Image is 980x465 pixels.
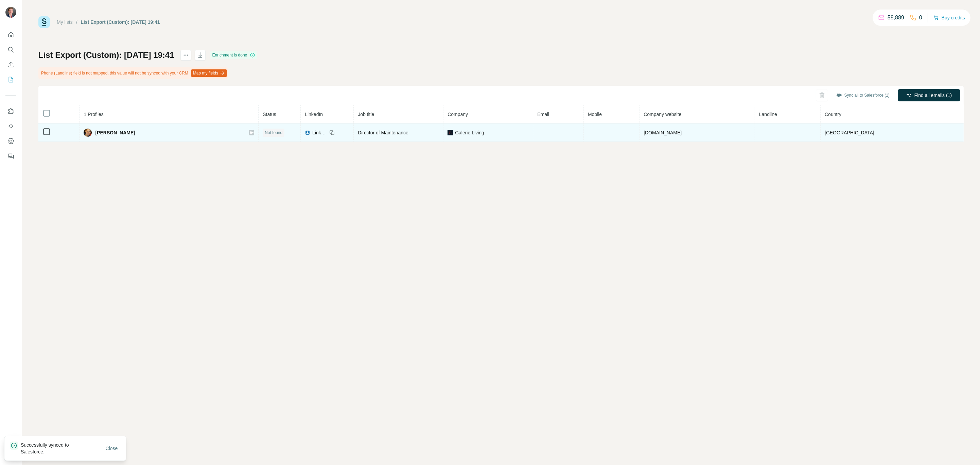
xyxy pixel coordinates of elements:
[5,59,16,71] button: Enrich CSV
[898,89,960,101] button: Find all emails (1)
[21,442,97,455] p: Successfully synced to Salesforce.
[832,90,894,100] button: Sync all to Salesforce (1)
[5,29,16,41] button: Quick start
[38,67,228,79] div: Phone (Landline) field is not mapped, this value will not be synced with your CRM
[84,112,103,117] span: 1 Profiles
[76,19,77,26] li: /
[5,105,16,117] button: Use Surfe on LinkedIn
[210,51,258,59] div: Enrichment is done
[5,7,16,18] img: Avatar
[358,112,374,117] span: Job title
[5,150,16,162] button: Feedback
[106,445,118,452] span: Close
[759,112,777,117] span: Landline
[825,130,874,135] span: [GEOGRAPHIC_DATA]
[84,129,92,137] img: Avatar
[914,92,952,99] span: Find all emails (1)
[644,130,682,135] span: [DOMAIN_NAME]
[448,112,468,117] span: Company
[265,130,282,136] span: Not found
[38,50,174,61] h1: List Export (Custom): [DATE] 19:41
[263,112,276,117] span: Status
[919,14,922,22] p: 0
[888,14,904,22] p: 58,889
[448,130,453,135] img: company-logo
[305,112,323,117] span: LinkedIn
[588,112,602,117] span: Mobile
[537,112,549,117] span: Email
[933,13,965,22] button: Buy credits
[38,16,50,28] img: Surfe Logo
[305,130,310,135] img: LinkedIn logo
[5,120,16,132] button: Use Surfe API
[825,112,841,117] span: Country
[5,44,16,56] button: Search
[180,50,191,61] button: actions
[312,129,327,136] span: LinkedIn
[644,112,681,117] span: Company website
[5,135,16,147] button: Dashboard
[191,69,227,77] button: Map my fields
[455,129,484,136] span: Galerie Living
[95,129,135,136] span: [PERSON_NAME]
[358,130,408,135] span: Director of Maintenance
[81,19,160,26] div: List Export (Custom): [DATE] 19:41
[101,442,123,454] button: Close
[57,19,73,25] a: My lists
[5,73,16,86] button: My lists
